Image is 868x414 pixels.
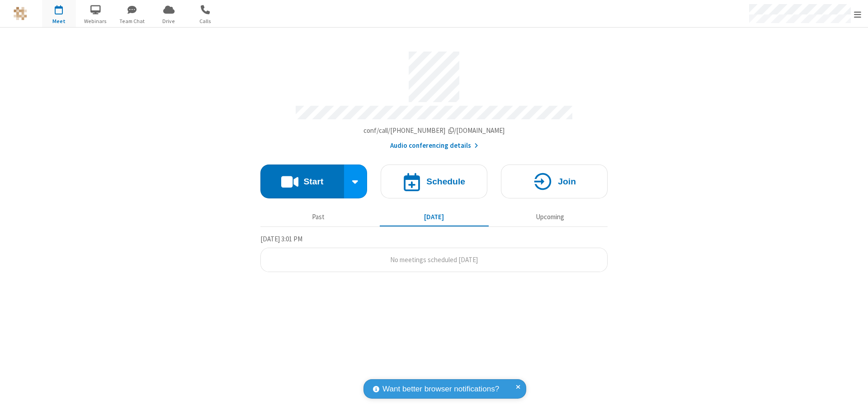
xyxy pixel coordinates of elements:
[363,126,505,135] span: Copy my meeting room link
[381,165,487,198] button: Schedule
[42,17,76,25] span: Meet
[303,177,323,186] h4: Start
[260,45,608,151] section: Account details
[264,208,373,226] button: Past
[558,177,576,186] h4: Join
[501,165,608,198] button: Join
[390,141,478,151] button: Audio conferencing details
[189,17,222,25] span: Calls
[382,383,499,395] span: Want better browser notifications?
[426,177,465,186] h4: Schedule
[363,126,505,136] button: Copy my meeting room linkCopy my meeting room link
[495,208,604,226] button: Upcoming
[390,255,478,264] span: No meetings scheduled [DATE]
[14,7,27,20] img: QA Selenium DO NOT DELETE OR CHANGE
[79,17,113,25] span: Webinars
[380,208,489,226] button: [DATE]
[115,17,149,25] span: Team Chat
[260,234,608,273] section: Today's Meetings
[344,165,368,198] div: Start conference options
[845,390,861,408] iframe: Chat
[152,17,186,25] span: Drive
[260,165,344,198] button: Start
[260,235,302,243] span: [DATE] 3:01 PM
